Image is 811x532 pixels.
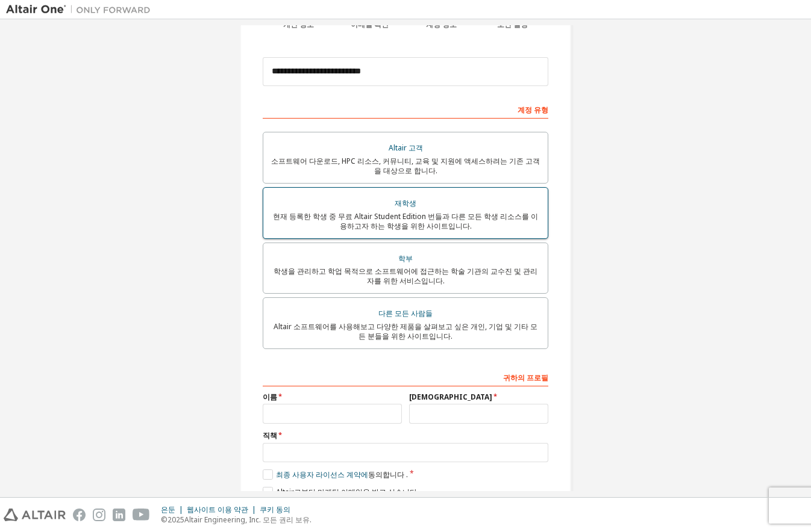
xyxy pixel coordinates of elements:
[161,504,175,515] font: 은둔
[274,321,537,341] font: Altair 소프트웨어를 사용해보고 다양한 제품을 살펴보고 싶은 개인, 기업 및 기타 모든 분들을 위한 사이트입니다.
[378,308,433,318] font: 다른 모든 사람들
[73,509,86,521] img: facebook.svg
[274,266,537,286] font: 학생을 관리하고 학업 목적으로 소프트웨어에 접근하는 학술 기관의 교수진 및 관리자를 위한 서비스입니다.
[395,198,416,208] font: 재학생
[409,392,492,402] font: [DEMOGRAPHIC_DATA]
[273,211,538,231] font: 현재 등록한 학생 중 무료 Altair Student Edition 번들과 다른 모든 학생 리소스를 이용하고자 하는 학생을 위한 사이트입니다.
[184,515,312,525] font: Altair Engineering, Inc. 모든 권리 보유.
[4,509,66,521] img: altair_logo.svg
[276,487,419,497] font: Altair로부터 마케팅 이메일을 받고 싶습니다.
[503,373,548,383] font: 귀하의 프로필
[368,469,408,480] font: 동의합니다 .
[271,156,540,176] font: 소프트웨어 다운로드, HPC 리소스, 커뮤니티, 교육 및 지원에 액세스하려는 기존 고객을 대상으로 합니다.
[113,509,125,521] img: linkedin.svg
[263,430,277,441] font: 직책
[260,504,290,515] font: 쿠키 동의
[187,504,248,515] font: 웹사이트 이용 약관
[133,509,150,521] img: youtube.svg
[518,105,548,115] font: 계정 유형
[6,4,157,16] img: 알타이르 원
[168,515,184,525] font: 2025
[93,509,105,521] img: instagram.svg
[276,469,368,480] font: 최종 사용자 라이선스 계약에
[263,392,277,402] font: 이름
[389,143,423,153] font: Altair 고객
[161,515,168,525] font: ©
[398,253,413,264] font: 학부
